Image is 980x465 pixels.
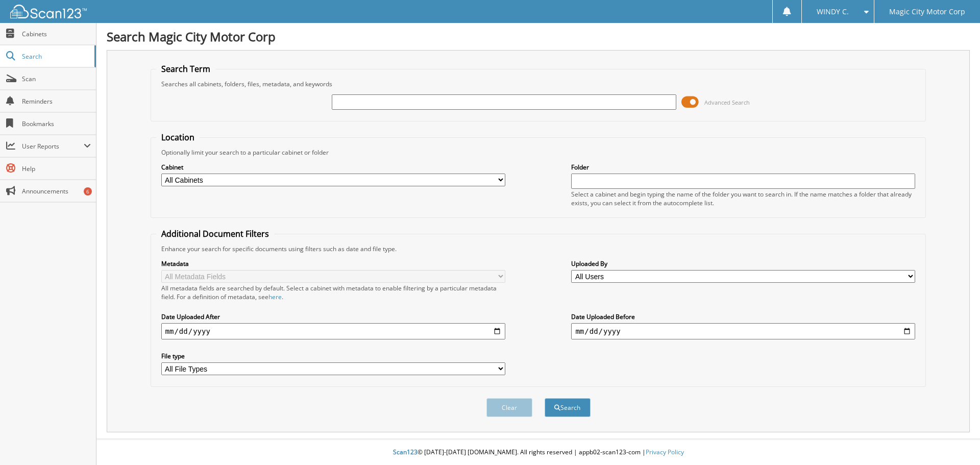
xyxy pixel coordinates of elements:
label: Cabinet [161,163,505,172]
legend: Search Term [156,63,215,75]
span: Advanced Search [704,99,750,106]
label: Date Uploaded After [161,312,505,321]
div: All metadata fields are searched by default. Select a cabinet with metadata to enable filtering b... [161,284,505,301]
label: Folder [571,163,915,172]
span: Help [22,164,91,173]
span: Scan123 [393,448,418,456]
a: Privacy Policy [646,448,684,456]
span: Search [22,52,89,61]
div: 6 [84,187,92,195]
div: © [DATE]-[DATE] [DOMAIN_NAME]. All rights reserved | appb02-scan123-com | [96,440,980,465]
label: Metadata [161,259,505,268]
div: Enhance your search for specific documents using filters such as date and file type. [156,244,921,253]
span: WINDY C. [817,9,849,15]
span: Magic City Motor Corp [889,9,965,15]
input: start [161,323,505,339]
span: Reminders [22,97,91,106]
div: Select a cabinet and begin typing the name of the folder you want to search in. If the name match... [571,190,915,207]
label: File type [161,352,505,360]
img: scan123-logo-white.svg [10,5,87,18]
button: Clear [486,398,532,417]
button: Search [545,398,591,417]
legend: Location [156,132,200,143]
label: Uploaded By [571,259,915,268]
span: Cabinets [22,30,91,38]
span: Scan [22,75,91,83]
a: here [268,292,282,301]
input: end [571,323,915,339]
span: Bookmarks [22,119,91,128]
legend: Additional Document Filters [156,228,274,239]
h1: Search Magic City Motor Corp [107,28,970,45]
span: Announcements [22,187,91,195]
div: Optionally limit your search to a particular cabinet or folder [156,148,921,157]
label: Date Uploaded Before [571,312,915,321]
span: User Reports [22,142,84,151]
div: Searches all cabinets, folders, files, metadata, and keywords [156,80,921,88]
